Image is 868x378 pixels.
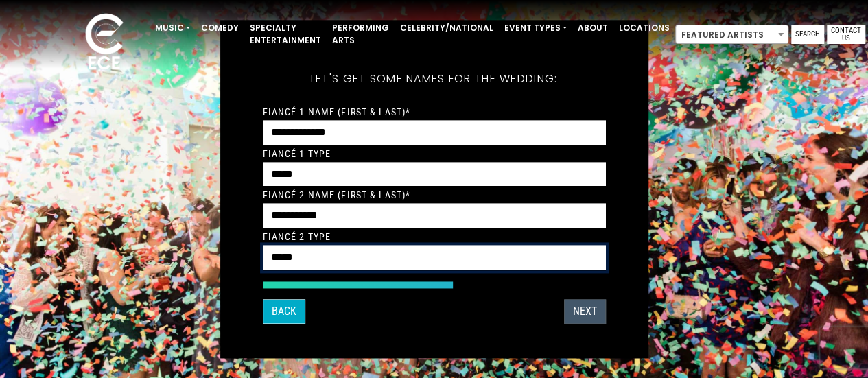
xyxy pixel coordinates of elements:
[499,16,572,40] a: Event Types
[572,16,613,40] a: About
[244,16,327,52] a: Specialty Entertainment
[791,25,824,44] a: Search
[327,16,395,52] a: Performing Arts
[263,299,305,324] button: Back
[70,10,139,76] img: ece_new_logo_whitev2-1.png
[395,16,499,40] a: Celebrity/National
[263,189,410,202] label: Fiancé 2 Name (First & Last)*
[263,231,331,244] label: Fiancé 2 Type
[613,16,675,40] a: Locations
[676,25,788,45] span: Featured Artists
[263,147,331,160] label: Fiancé 1 Type
[196,16,244,40] a: Comedy
[263,106,410,118] label: Fiancé 1 Name (First & Last)*
[150,16,196,40] a: Music
[564,299,606,324] button: Next
[827,25,865,44] a: Contact Us
[675,25,788,44] span: Featured Artists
